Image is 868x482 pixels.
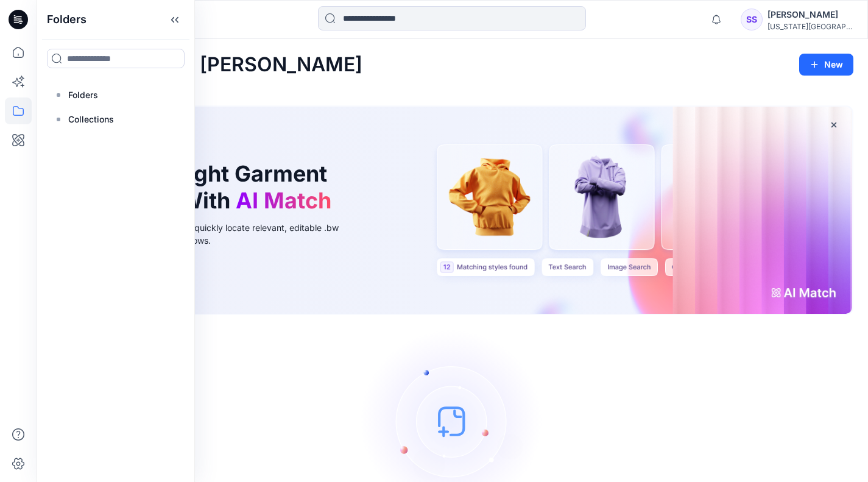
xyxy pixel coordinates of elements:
[82,221,356,247] div: Use text or image search to quickly locate relevant, editable .bw files for faster design workflows.
[68,88,98,102] p: Folders
[767,7,853,22] div: [PERSON_NAME]
[741,9,763,30] div: SS
[767,22,853,31] div: [US_STATE][GEOGRAPHIC_DATA]...
[799,54,853,76] button: New
[68,112,114,127] p: Collections
[82,161,337,213] h1: Find the Right Garment Instantly With
[51,54,362,76] h2: Welcome back, [PERSON_NAME]
[236,187,331,214] span: AI Match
